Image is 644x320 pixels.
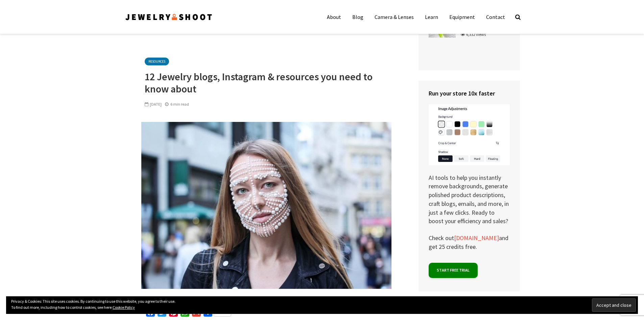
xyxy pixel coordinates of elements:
[145,58,169,65] a: Resources
[322,10,346,24] a: About
[481,10,510,24] a: Contact
[145,102,162,107] span: [DATE]
[429,89,510,98] h4: Run your store 10x faster
[429,234,510,251] p: Check out and get 25 credits free.
[145,70,388,95] h1: 12 Jewelry blogs, Instagram & resources you need to know about
[141,122,391,289] img: Jewelry Blogs & Sites to Follow
[454,234,499,242] a: [DOMAIN_NAME]
[429,263,478,278] a: Start free trial
[461,31,486,38] div: 6,332 views
[369,10,419,24] a: Camera & Lenses
[124,12,213,22] img: Jewelry Photographer Bay Area - San Francisco | Nationwide via Mail
[420,10,443,24] a: Learn
[113,305,135,310] a: Cookie Policy
[444,10,480,24] a: Equipment
[6,296,638,314] div: Privacy & Cookies: This site uses cookies. By continuing to use this website, you agree to their ...
[429,104,510,226] p: AI tools to help you instantly remove backgrounds, generate polished product descriptions, craft ...
[347,10,368,24] a: Blog
[592,298,636,312] input: Accept and close
[165,101,189,107] div: 6 min read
